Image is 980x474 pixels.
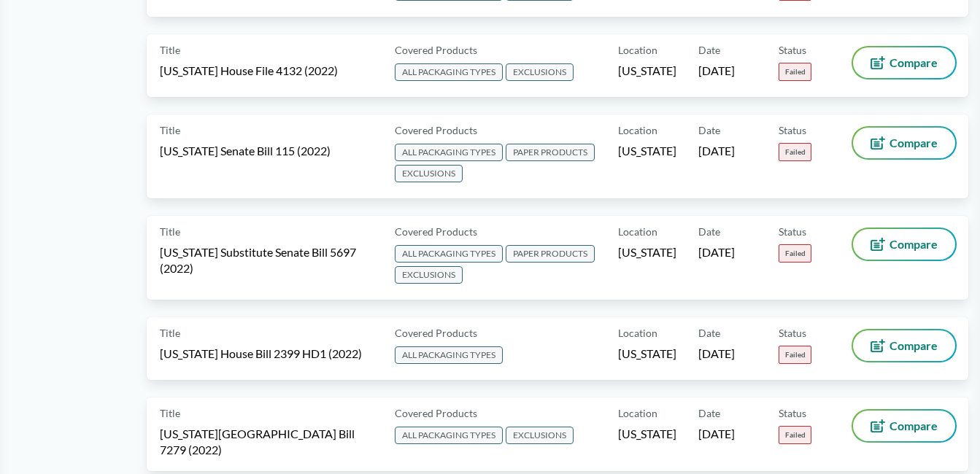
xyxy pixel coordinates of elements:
[618,224,657,239] span: Location
[779,224,806,239] span: Status
[779,346,811,364] span: Failed
[618,42,657,58] span: Location
[506,144,595,161] span: PAPER PRODUCTS
[779,143,811,161] span: Failed
[618,426,676,442] span: [US_STATE]
[698,123,720,138] span: Date
[506,427,574,444] span: EXCLUSIONS
[890,57,938,69] span: Compare
[853,128,955,158] button: Compare
[618,244,676,260] span: [US_STATE]
[160,426,377,458] span: [US_STATE][GEOGRAPHIC_DATA] Bill 7279 (2022)
[779,325,806,341] span: Status
[160,224,180,239] span: Title
[890,420,938,432] span: Compare
[698,224,720,239] span: Date
[395,42,477,58] span: Covered Products
[698,63,735,79] span: [DATE]
[779,63,811,81] span: Failed
[698,143,735,159] span: [DATE]
[779,244,811,263] span: Failed
[618,325,657,341] span: Location
[618,123,657,138] span: Location
[160,325,180,341] span: Title
[698,346,735,362] span: [DATE]
[160,42,180,58] span: Title
[618,143,676,159] span: [US_STATE]
[395,325,477,341] span: Covered Products
[853,411,955,441] button: Compare
[890,238,938,250] span: Compare
[395,123,477,138] span: Covered Products
[779,42,806,58] span: Status
[698,426,735,442] span: [DATE]
[890,340,938,351] span: Compare
[160,63,338,79] span: [US_STATE] House File 4132 (2022)
[395,266,463,284] span: EXCLUSIONS
[779,405,806,421] span: Status
[506,245,595,263] span: PAPER PRODUCTS
[890,137,938,149] span: Compare
[853,330,955,361] button: Compare
[160,123,180,138] span: Title
[618,63,676,79] span: [US_STATE]
[853,229,955,260] button: Compare
[160,346,362,362] span: [US_STATE] House Bill 2399 HD1 (2022)
[395,405,477,421] span: Covered Products
[779,426,811,444] span: Failed
[395,224,477,239] span: Covered Products
[395,63,503,81] span: ALL PACKAGING TYPES
[618,405,657,421] span: Location
[853,47,955,78] button: Compare
[698,42,720,58] span: Date
[395,427,503,444] span: ALL PACKAGING TYPES
[698,405,720,421] span: Date
[160,244,377,276] span: [US_STATE] Substitute Senate Bill 5697 (2022)
[160,405,180,421] span: Title
[395,245,503,263] span: ALL PACKAGING TYPES
[698,244,735,260] span: [DATE]
[395,346,503,364] span: ALL PACKAGING TYPES
[506,63,574,81] span: EXCLUSIONS
[160,143,331,159] span: [US_STATE] Senate Bill 115 (2022)
[618,346,676,362] span: [US_STATE]
[779,123,806,138] span: Status
[698,325,720,341] span: Date
[395,165,463,182] span: EXCLUSIONS
[395,144,503,161] span: ALL PACKAGING TYPES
